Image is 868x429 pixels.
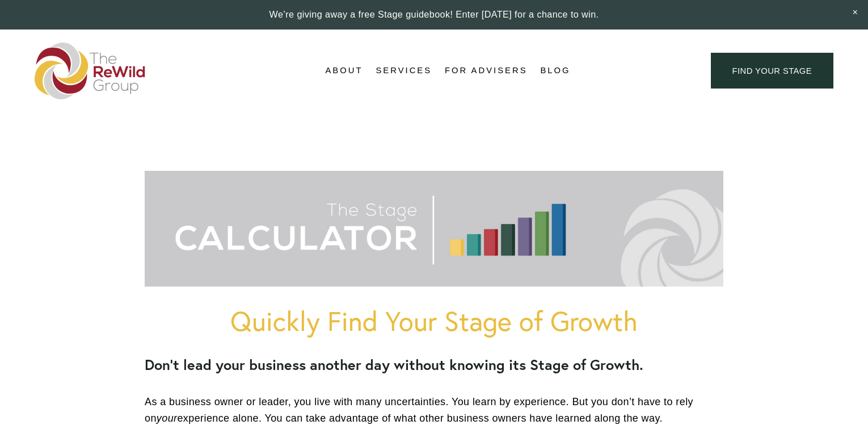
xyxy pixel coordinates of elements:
a: For Advisers [445,62,527,79]
span: About [325,63,363,78]
a: find your stage [711,53,833,89]
h1: Quickly Find Your Stage of Growth [145,306,723,336]
a: folder dropdown [325,62,363,79]
img: The ReWild Group [35,43,146,99]
a: Blog [540,62,570,79]
span: Services [376,63,432,78]
strong: Don’t lead your business another day without knowing its Stage of Growth. [145,355,643,374]
a: folder dropdown [376,62,432,79]
em: your [157,413,178,424]
p: As a business owner or leader, you live with many uncertainties. You learn by experience. But you... [145,394,723,427]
